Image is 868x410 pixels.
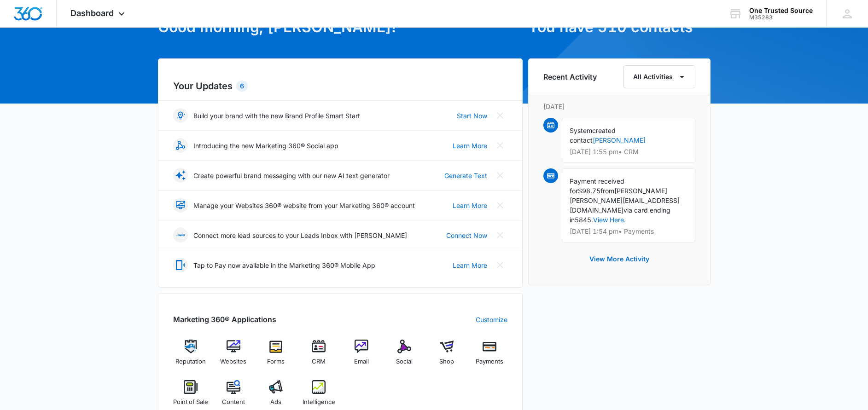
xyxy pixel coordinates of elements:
[193,231,407,240] p: Connect more lead sources to your Leads Inbox with [PERSON_NAME]
[543,102,695,111] p: [DATE]
[493,168,507,183] button: Close
[193,260,375,270] p: Tap to Pay now available in the Marketing 360® Mobile App
[623,65,695,88] button: All Activities
[493,228,507,243] button: Close
[614,187,667,195] span: [PERSON_NAME]
[173,398,208,407] span: Point of Sale
[570,196,680,214] span: [PERSON_NAME][EMAIL_ADDRESS][DOMAIN_NAME]
[301,340,337,373] a: CRM
[429,340,465,373] a: Shop
[575,216,593,224] span: 5845.
[493,108,507,123] button: Close
[570,149,687,155] p: [DATE] 1:55 pm • CRM
[267,357,285,366] span: Forms
[173,314,276,325] h2: Marketing 360® Applications
[493,198,507,213] button: Close
[303,398,335,407] span: Intelligence
[396,357,413,366] span: Social
[354,357,369,366] span: Email
[236,81,248,92] div: 6
[446,231,487,240] a: Connect Now
[220,357,246,366] span: Websites
[578,187,600,195] span: $98.75
[580,248,658,270] button: View More Activity
[444,171,487,180] a: Generate Text
[222,398,245,407] span: Content
[453,141,487,150] a: Learn More
[70,8,114,18] span: Dashboard
[216,340,251,373] a: Websites
[472,340,507,373] a: Payments
[570,127,592,134] span: System
[453,201,487,210] a: Learn More
[453,260,487,270] a: Learn More
[749,14,813,21] div: account id
[476,315,507,324] a: Customize
[457,111,487,121] a: Start Now
[593,136,646,144] a: [PERSON_NAME]
[600,187,614,195] span: from
[749,7,813,14] div: account name
[493,138,507,153] button: Close
[193,111,360,121] p: Build your brand with the new Brand Profile Smart Start
[570,127,616,144] span: created contact
[193,171,390,180] p: Create powerful brand messaging with our new AI text generator
[173,79,507,93] h2: Your Updates
[173,340,209,373] a: Reputation
[312,357,326,366] span: CRM
[258,340,294,373] a: Forms
[570,228,687,235] p: [DATE] 1:54 pm • Payments
[386,340,422,373] a: Social
[344,340,379,373] a: Email
[543,71,597,82] h6: Recent Activity
[270,398,281,407] span: Ads
[476,357,503,366] span: Payments
[593,216,626,224] a: View Here.
[193,201,415,210] p: Manage your Websites 360® website from your Marketing 360® account
[439,357,454,366] span: Shop
[493,258,507,272] button: Close
[193,141,338,150] p: Introducing the new Marketing 360® Social app
[570,177,624,195] span: Payment received for
[175,357,206,366] span: Reputation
